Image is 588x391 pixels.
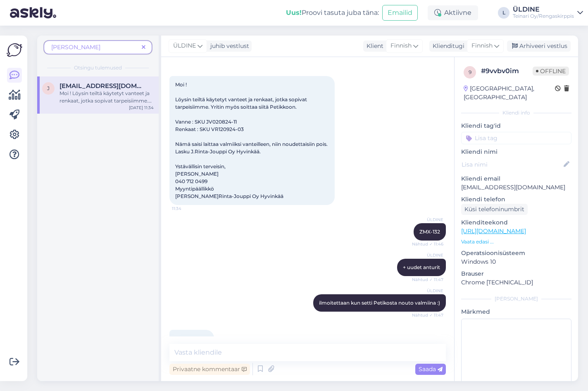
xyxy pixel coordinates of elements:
b: Uus! [286,9,302,17]
img: Askly Logo [7,42,22,58]
span: ÜLDINE [412,288,443,294]
span: Nähtud ✓ 11:46 [412,241,443,247]
span: 11:34 [172,205,203,212]
span: ÜLDINE [412,217,443,223]
div: Arhiveeri vestlus [507,41,571,52]
p: Brauser [461,269,571,278]
span: Moi ! Löysin teiltä käytetyt vanteet ja renkaat, jotka sopivat tarpeisiimme. Yritin myös soittaa ... [60,90,152,156]
a: [URL][DOMAIN_NAME] [461,227,526,235]
span: + uudet anturit [403,264,440,270]
span: ZMX-132 [419,229,440,235]
span: Finnish [471,41,493,50]
div: ÜLDINE [513,6,574,13]
div: Teinari Oy/Rengaskirppis [513,13,574,19]
span: Otsingu tulemused [74,64,122,72]
p: Kliendi nimi [461,148,571,156]
div: Kliendi info [461,109,571,117]
a: ÜLDINETeinari Oy/Rengaskirppis [513,6,583,19]
p: Windows 10 [461,257,571,266]
p: Vaata edasi ... [461,238,571,246]
span: ÜLDINE [412,252,443,258]
p: Chrome [TECHNICAL_ID] [461,278,571,287]
span: ÜLDINE [173,41,196,50]
span: ilmoitettaan kun setti Petikosta nouto valmiina :) [319,300,440,306]
span: Nähtud ✓ 11:47 [412,277,443,283]
span: Moi ! Löysin teiltä käytetyt vanteet ja renkaat, jotka sopivat tarpeisiimme. Yritin myös soittaa ... [175,81,329,199]
div: L [498,7,509,19]
p: Kliendi telefon [461,195,571,204]
div: [PERSON_NAME] [461,295,571,303]
div: Privaatne kommentaar [169,364,250,375]
div: Aktiivne [428,5,478,20]
span: j [47,85,50,91]
p: Klienditeekond [461,218,571,227]
input: Lisa nimi [462,160,562,169]
div: Klient [363,42,383,50]
span: Nähtud ✓ 11:47 [412,312,443,318]
button: Emailid [382,5,418,21]
span: joona.rinne@rintajouppi.fi [60,82,145,90]
div: Proovi tasuta juba täna: [286,8,379,18]
span: [PERSON_NAME] [51,43,100,51]
div: [DATE] 11:34 [129,105,154,111]
p: [EMAIL_ADDRESS][DOMAIN_NAME] [461,183,571,192]
div: Klienditugi [429,42,464,50]
div: Küsi telefoninumbrit [461,204,528,215]
p: Kliendi email [461,174,571,183]
p: Operatsioonisüsteem [461,249,571,257]
div: juhib vestlust [207,42,249,50]
input: Lisa tag [461,132,571,144]
span: Offline [533,67,569,76]
p: Märkmed [461,308,571,316]
p: Kliendi tag'id [461,122,571,130]
div: # 9vvbv0im [481,66,533,76]
span: Saada [419,365,443,373]
span: Finnish [390,41,412,50]
div: [GEOGRAPHIC_DATA], [GEOGRAPHIC_DATA] [464,84,555,102]
span: Kiitos paljon ! [175,335,208,341]
span: 9 [469,69,471,75]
